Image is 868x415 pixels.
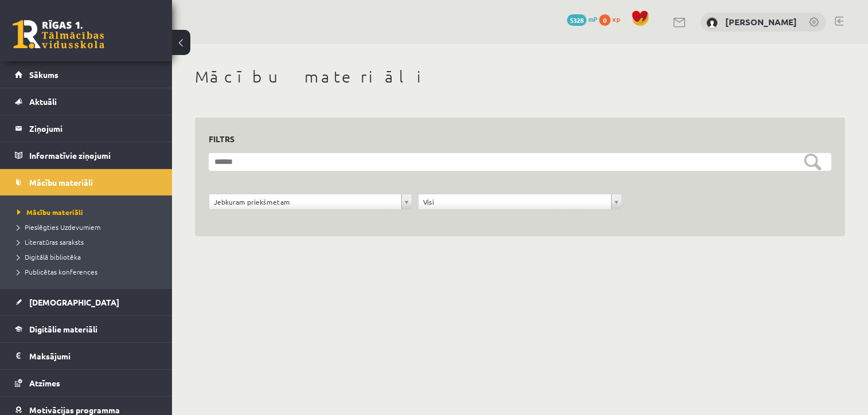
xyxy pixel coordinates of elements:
[15,61,158,88] a: Sākums
[15,169,158,195] a: Mācību materiāli
[17,252,161,262] a: Digitālā bibliotēka
[15,115,158,142] a: Ziņojumi
[17,207,161,217] a: Mācību materiāli
[214,194,397,209] span: Jebkuram priekšmetam
[17,267,97,276] span: Publicētas konferences
[17,207,83,217] span: Mācību materiāli
[195,67,845,87] h1: Mācību materiāli
[599,14,611,26] span: 0
[17,222,161,232] a: Pieslēgties Uzdevumiem
[588,14,597,24] span: mP
[29,405,120,415] span: Motivācijas programma
[17,252,81,261] span: Digitālā bibliotēka
[15,316,158,342] a: Digitālie materiāli
[725,16,797,28] a: [PERSON_NAME]
[423,194,606,209] span: Visi
[29,69,58,80] span: Sākums
[612,14,620,24] span: xp
[29,142,158,169] legend: Informatīvie ziņojumi
[17,222,100,232] span: Pieslēgties Uzdevumiem
[17,237,161,247] a: Literatūras saraksts
[209,194,412,209] a: Jebkuram priekšmetam
[15,142,158,169] a: Informatīvie ziņojumi
[29,297,119,307] span: [DEMOGRAPHIC_DATA]
[15,88,158,115] a: Aktuāli
[29,115,158,142] legend: Ziņojumi
[29,177,93,187] span: Mācību materiāli
[29,343,158,369] legend: Maksājumi
[419,194,621,209] a: Visi
[15,289,158,315] a: [DEMOGRAPHIC_DATA]
[599,14,625,24] a: 0 xp
[17,237,84,246] span: Literatūras saraksts
[15,343,158,369] a: Maksājumi
[209,131,818,147] h3: Filtrs
[29,96,57,107] span: Aktuāli
[29,324,97,334] span: Digitālie materiāli
[567,14,597,24] a: 5328 mP
[706,17,718,29] img: Nikoleta Zamarjonova
[17,267,161,277] a: Publicētas konferences
[567,14,587,26] span: 5328
[13,20,104,49] a: Rīgas 1. Tālmācības vidusskola
[29,378,60,388] span: Atzīmes
[15,370,158,396] a: Atzīmes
